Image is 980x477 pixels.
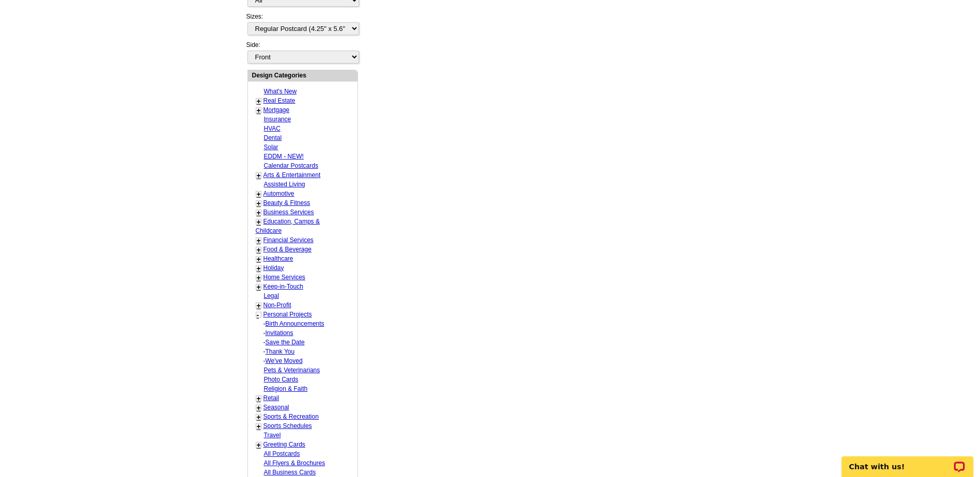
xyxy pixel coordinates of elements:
a: Calendar Postcards [264,162,318,169]
a: HVAC [264,125,281,132]
div: - [256,328,356,338]
a: - [257,311,259,319]
a: + [257,264,261,273]
a: All Flyers & Brochures [264,459,325,467]
a: + [257,199,261,208]
a: + [257,190,261,198]
a: + [257,106,261,115]
a: + [257,441,261,449]
a: Beauty & Fitness [263,199,310,206]
a: Save the Date [266,339,305,346]
a: Personal Projects [263,311,312,318]
a: Mortgage [263,106,290,114]
a: EDDM - NEW! [264,153,304,160]
a: + [257,274,261,282]
a: Photo Cards [264,376,299,383]
a: Travel [264,432,281,439]
a: Birth Announcements [266,320,324,327]
a: Dental [264,134,282,141]
a: We've Moved [266,357,303,364]
a: Holiday [263,264,284,272]
div: Side: [246,40,358,65]
a: All Postcards [264,450,300,457]
a: Insurance [264,116,291,123]
a: Invitations [266,329,293,337]
a: Assisted Living [264,181,305,188]
a: + [257,422,261,431]
a: + [257,97,261,105]
a: Thank You [266,348,295,355]
a: Business Services [263,209,314,216]
a: + [257,218,261,226]
a: + [257,209,261,217]
a: Sports Schedules [263,422,312,430]
a: + [257,171,261,180]
a: Real Estate [263,97,295,104]
a: Financial Services [263,236,314,244]
div: - [256,338,356,347]
a: Keep-in-Touch [263,283,303,290]
a: Healthcare [263,255,293,262]
div: - [256,347,356,356]
a: Home Services [263,274,305,281]
a: Non-Profit [263,301,291,309]
a: Education, Camps & Childcare [256,218,320,234]
a: + [257,236,261,245]
a: + [257,413,261,421]
a: + [257,255,261,263]
div: - [256,356,356,365]
a: Automotive [263,190,294,197]
a: + [257,246,261,254]
a: Religion & Faith [264,385,308,392]
a: What's New [264,88,297,95]
a: + [257,283,261,291]
a: Legal [264,292,279,299]
a: Pets & Veterinarians [264,367,320,374]
a: Sports & Recreation [263,413,319,420]
div: - [256,319,356,328]
a: Food & Beverage [263,246,312,253]
a: Arts & Entertainment [263,171,321,179]
a: Retail [263,394,279,402]
a: + [257,394,261,403]
a: Solar [264,144,278,151]
div: Design Categories [248,70,357,80]
a: + [257,404,261,412]
a: + [257,301,261,310]
a: All Business Cards [264,469,316,476]
a: Greeting Cards [263,441,305,448]
div: Sizes: [246,12,358,40]
iframe: LiveChat chat widget [835,444,980,477]
a: Seasonal [263,404,289,411]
